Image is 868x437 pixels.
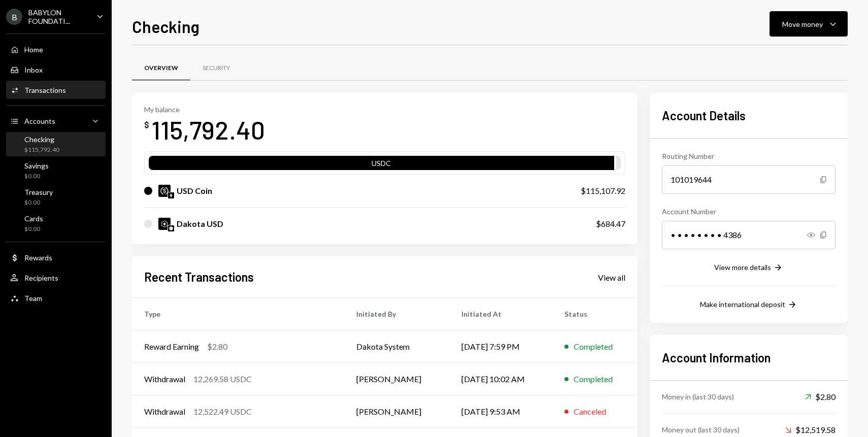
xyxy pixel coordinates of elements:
[6,60,106,79] a: Inbox
[24,45,43,54] div: Home
[6,289,106,307] a: Team
[344,395,449,428] td: [PERSON_NAME]
[785,424,836,436] div: $12,519.58
[193,373,252,385] div: 12,269.58 USDC
[598,272,625,283] a: View all
[344,330,449,363] td: Dakota System
[700,299,797,311] button: Make international deposit
[6,132,106,156] a: Checking$115,792.40
[144,268,254,285] h2: Recent Transactions
[24,172,49,181] div: $0.00
[449,363,552,395] td: [DATE] 10:02 AM
[144,406,185,418] div: Withdrawal
[6,112,106,130] a: Accounts
[770,11,848,37] button: Move money
[24,86,66,94] div: Transactions
[168,225,174,231] img: base-mainnet
[6,81,106,99] a: Transactions
[552,298,638,330] th: Status
[662,165,836,194] div: 101019644
[6,9,22,25] div: B
[662,206,836,217] div: Account Number
[144,341,199,353] div: Reward Earning
[144,64,178,73] div: Overview
[662,221,836,249] div: • • • • • • • • 4386
[28,8,88,25] div: BABYLON FOUNDATI...
[6,268,106,287] a: Recipients
[24,294,42,302] div: Team
[168,192,174,198] img: ethereum-mainnet
[149,158,614,172] div: USDC
[782,19,823,29] div: Move money
[151,114,265,146] div: 115,792.40
[24,117,55,125] div: Accounts
[714,263,771,272] div: View more details
[132,16,199,37] h1: Checking
[344,363,449,395] td: [PERSON_NAME]
[662,391,734,402] div: Money in (last 30 days)
[24,274,58,282] div: Recipients
[662,107,836,124] h2: Account Details
[190,55,242,81] a: Security
[132,298,344,330] th: Type
[24,135,59,144] div: Checking
[596,218,625,230] div: $684.47
[574,341,613,353] div: Completed
[207,341,227,353] div: $2.80
[700,300,785,309] div: Make international deposit
[598,273,625,283] div: View all
[6,248,106,266] a: Rewards
[203,64,230,73] div: Security
[158,185,171,197] img: USDC
[574,406,606,418] div: Canceled
[132,55,190,81] a: Overview
[24,225,43,233] div: $0.00
[662,424,740,435] div: Money out (last 30 days)
[581,185,625,197] div: $115,107.92
[805,391,836,403] div: $2.80
[449,298,552,330] th: Initiated At
[344,298,449,330] th: Initiated By
[714,262,783,274] button: View more details
[158,218,171,230] img: DKUSD
[24,65,43,74] div: Inbox
[24,188,53,196] div: Treasury
[6,158,106,183] a: Savings$0.00
[24,214,43,223] div: Cards
[6,185,106,209] a: Treasury$0.00
[193,406,252,418] div: 12,522.49 USDC
[6,40,106,58] a: Home
[662,349,836,366] h2: Account Information
[24,198,53,207] div: $0.00
[6,211,106,236] a: Cards$0.00
[449,395,552,428] td: [DATE] 9:53 AM
[24,253,52,262] div: Rewards
[574,373,613,385] div: Completed
[449,330,552,363] td: [DATE] 7:59 PM
[144,105,265,114] div: My balance
[24,146,59,154] div: $115,792.40
[177,218,223,230] div: Dakota USD
[144,373,185,385] div: Withdrawal
[662,151,836,161] div: Routing Number
[144,120,149,130] div: $
[177,185,212,197] div: USD Coin
[24,161,49,170] div: Savings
